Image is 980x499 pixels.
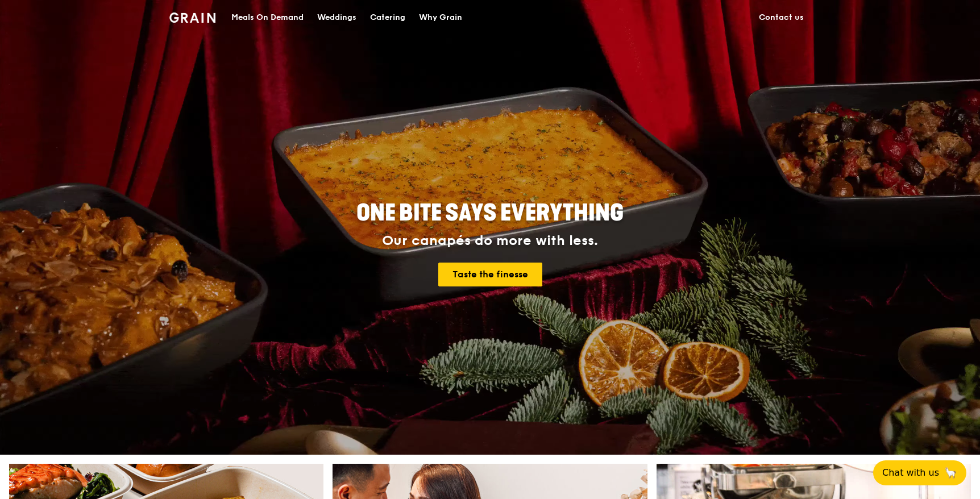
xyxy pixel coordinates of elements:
div: Weddings [317,1,356,35]
button: Chat with us🦙 [873,460,966,485]
span: ONE BITE SAYS EVERYTHING [356,199,624,227]
a: Catering [363,1,412,35]
div: Our canapés do more with less. [285,233,695,249]
a: Why Grain [412,1,469,35]
div: Meals On Demand [231,1,304,35]
a: Contact us [752,1,811,35]
img: Grain [169,13,215,23]
span: 🦙 [944,466,957,480]
div: Why Grain [419,1,462,35]
div: Catering [370,1,405,35]
a: Weddings [310,1,363,35]
span: Chat with us [882,466,939,480]
a: Taste the finesse [438,263,542,286]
